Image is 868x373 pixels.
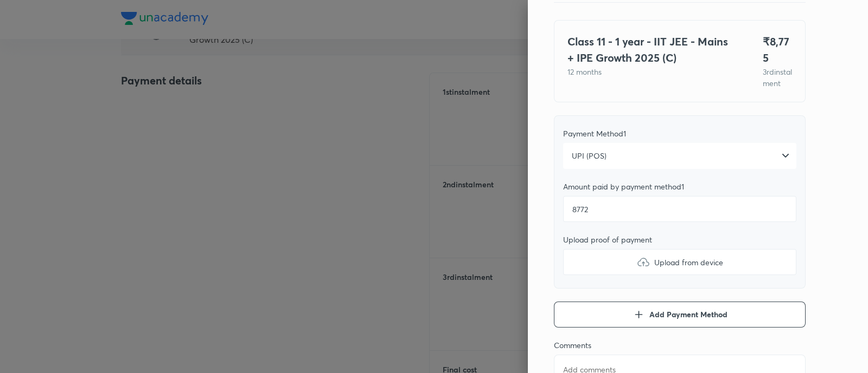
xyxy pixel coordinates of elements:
span: Upload from device [654,257,723,268]
h4: Class 11 - 1 year - IIT JEE - Mains + IPE Growth 2025 (C) [567,34,737,66]
p: 12 months [567,66,737,77]
button: Add Payment Method [554,302,806,328]
input: Add amount [563,196,796,222]
img: upload [637,256,650,269]
div: Amount paid by payment method 1 [563,182,796,192]
span: UPI (POS) [572,150,607,161]
div: Payment Method 1 [563,129,796,139]
h4: ₹ 8,775 [763,34,792,66]
div: Upload proof of payment [563,235,796,245]
p: 3 rd instalment [763,66,792,89]
span: Add Payment Method [649,309,727,320]
div: Comments [554,341,806,350]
